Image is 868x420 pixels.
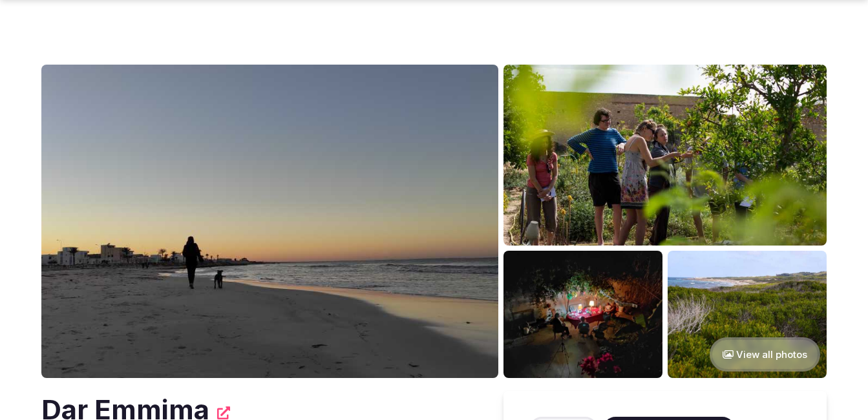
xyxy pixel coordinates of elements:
img: Venue gallery photo [503,65,827,246]
img: Venue cover photo [41,65,498,378]
img: Venue gallery photo [503,251,662,378]
button: View all photos [710,337,820,372]
img: Venue gallery photo [668,251,827,378]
